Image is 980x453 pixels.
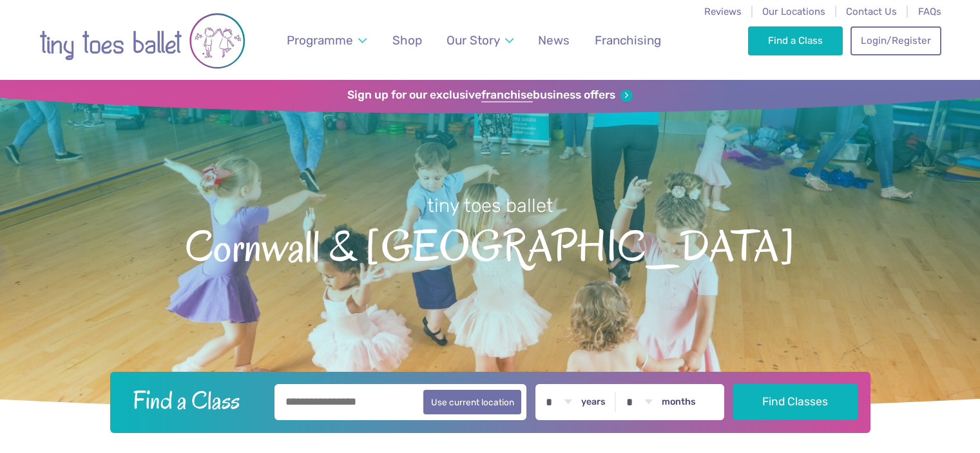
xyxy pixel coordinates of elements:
[595,33,661,48] span: Franchising
[23,218,957,271] span: Cornwall & [GEOGRAPHIC_DATA]
[733,384,858,420] button: Find Classes
[447,33,500,48] span: Our Story
[762,6,825,17] a: Our Locations
[423,390,522,414] button: Use current location
[280,25,372,55] a: Programme
[538,33,570,48] span: News
[588,25,667,55] a: Franchising
[581,396,606,408] label: years
[440,25,519,55] a: Our Story
[918,6,941,17] a: FAQs
[704,6,742,17] a: Reviews
[392,33,422,48] span: Shop
[481,88,533,102] strong: franchise
[748,26,843,55] a: Find a Class
[287,33,353,48] span: Programme
[122,384,265,416] h2: Find a Class
[39,8,245,73] img: tiny toes ballet
[846,6,897,17] a: Contact Us
[850,26,941,55] a: Login/Register
[386,25,428,55] a: Shop
[347,88,633,102] a: Sign up for our exclusivefranchisebusiness offers
[427,195,553,217] small: tiny toes ballet
[662,396,696,408] label: months
[532,25,576,55] a: News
